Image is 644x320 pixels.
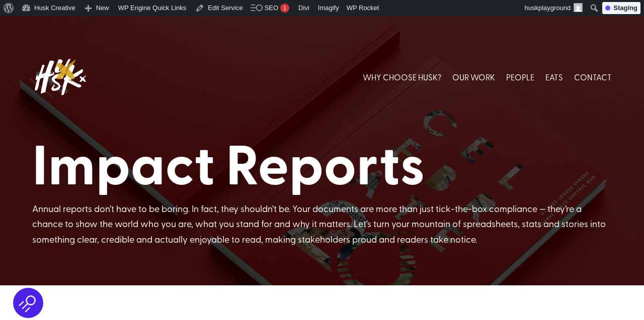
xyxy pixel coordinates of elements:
div: Annual reports don’t have to be boring. In fact, they shouldn’t be. Your documents are more than ... [32,201,612,247]
div: Staging [602,2,640,14]
h1: Impact Reports [32,130,612,201]
a: PEOPLE [506,55,534,99]
div: 1 [280,4,289,13]
a: OUR WORK [452,55,495,99]
a: WHY CHOOSE HUSK? [363,55,441,99]
img: Husk logo [32,55,88,99]
span: huskplayground [525,4,571,12]
a: CONTACT [574,55,612,99]
a: EATS [545,55,563,99]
